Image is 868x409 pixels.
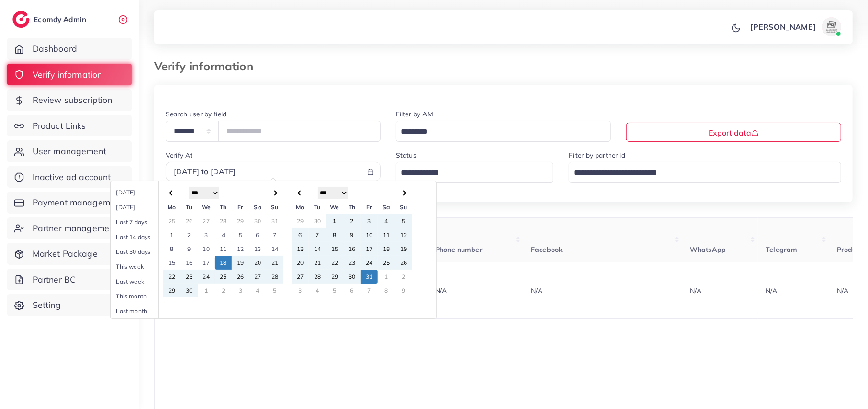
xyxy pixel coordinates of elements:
li: Last month [111,304,178,318]
span: N/A [837,286,848,295]
td: 18 [215,256,232,270]
td: 20 [249,256,266,270]
input: Search for option [570,166,829,181]
td: 18 [378,242,395,256]
span: Inactive ad account [33,171,111,183]
th: Tu [309,200,326,214]
h2: Ecomdy Admin [34,15,89,24]
td: 14 [309,242,326,256]
td: 5 [232,228,249,242]
td: 17 [361,242,378,256]
span: WhatsApp [690,245,726,254]
td: 23 [343,256,361,270]
td: 1 [163,228,180,242]
td: 19 [395,242,412,256]
span: Export data [709,128,759,137]
label: Filter by AM [396,109,433,119]
a: Market Package [7,243,132,265]
td: 26 [180,214,198,228]
td: 6 [343,284,361,297]
td: 2 [395,270,412,284]
td: 5 [326,284,343,297]
td: 17 [198,256,215,270]
h3: Verify information [154,59,261,73]
td: 7 [309,228,326,242]
label: Search user by field [166,109,226,119]
span: Market Package [33,248,98,260]
td: 13 [249,242,266,256]
td: 28 [266,270,283,284]
th: Fr [232,200,249,214]
span: N/A [766,286,777,295]
td: 31 [266,214,283,228]
input: Search for option [397,166,541,181]
a: [PERSON_NAME]avatar [745,17,845,36]
td: 16 [343,242,361,256]
th: Su [395,200,412,214]
td: 7 [266,228,283,242]
span: Dashboard [33,43,77,55]
div: Search for option [396,162,553,182]
td: 29 [292,214,309,228]
td: 23 [180,270,198,284]
span: Partner management [33,222,117,235]
label: Filter by partner id [569,150,625,160]
li: Last 14 days [111,229,178,244]
a: Payment management [7,192,132,214]
td: 8 [378,284,395,297]
td: 2 [343,214,361,228]
td: 14 [266,242,283,256]
td: 3 [232,284,249,297]
td: 10 [361,228,378,242]
td: 27 [292,270,309,284]
a: Dashboard [7,38,132,60]
td: 1 [326,214,343,228]
td: 3 [198,228,215,242]
span: Setting [33,299,61,311]
span: Product Links [33,120,86,132]
td: 9 [343,228,361,242]
a: Review subscription [7,89,132,111]
a: Verify information [7,64,132,86]
td: 8 [163,242,180,256]
td: 25 [163,214,180,228]
img: logo [12,11,30,28]
td: 10 [198,242,215,256]
span: Review subscription [33,94,113,106]
td: 21 [266,256,283,270]
td: 4 [378,214,395,228]
span: [DATE] to [DATE] [174,167,236,176]
span: Telegram [766,245,797,254]
td: 13 [292,242,309,256]
td: 22 [163,270,180,284]
td: 2 [215,284,232,297]
span: Verify information [33,68,102,81]
td: 9 [180,242,198,256]
th: We [326,200,343,214]
a: logoEcomdy Admin [12,11,89,28]
td: 1 [378,270,395,284]
td: 30 [249,214,266,228]
input: Search for option [397,125,598,139]
span: User management [33,145,106,158]
td: 8 [326,228,343,242]
td: 27 [198,214,215,228]
td: 6 [292,228,309,242]
li: This week [111,259,178,274]
a: Partner BC [7,269,132,291]
td: 7 [361,284,378,297]
span: N/A [690,286,701,295]
li: Last 7 days [111,215,178,229]
label: Verify At [166,150,192,160]
td: 27 [249,270,266,284]
a: Partner management [7,217,132,239]
span: N/A [531,286,542,295]
th: Sa [378,200,395,214]
td: 6 [249,228,266,242]
th: We [198,200,215,214]
th: Mo [163,200,180,214]
td: 30 [180,284,198,297]
td: 25 [378,256,395,270]
span: Partner BC [33,273,76,286]
li: [DATE] [111,185,178,200]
